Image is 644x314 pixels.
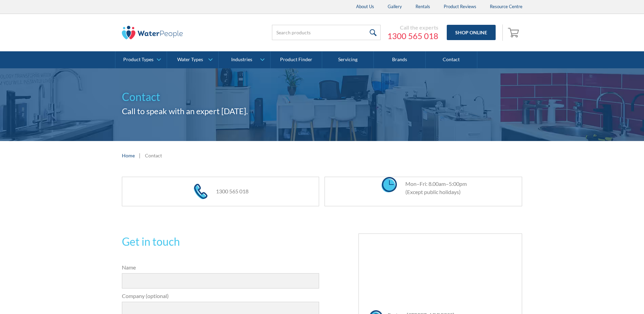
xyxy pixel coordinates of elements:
a: Open cart [506,24,522,41]
label: Company (optional) [122,292,319,300]
img: clock icon [382,177,397,192]
img: phone icon [194,184,207,199]
img: The Water People [122,26,183,39]
div: Mon–Fri: 8.00am–5:00pm (Except public holidays) [399,180,467,196]
h2: Get in touch [122,233,319,250]
a: 1300 565 018 [387,31,438,41]
div: | [138,151,142,159]
h2: Call to speak with an expert [DATE]. [122,105,522,117]
a: Servicing [322,51,374,68]
a: Water Types [167,51,218,68]
a: Contact [426,51,477,68]
a: Home [122,152,135,159]
label: Name [122,263,319,272]
img: shopping cart [508,27,521,38]
div: Industries [231,57,252,63]
a: Industries [219,51,270,68]
a: Shop Online [447,25,496,40]
div: Water Types [177,57,203,63]
a: Product Finder [271,51,322,68]
a: 1300 565 018 [216,188,249,194]
h1: Contact [122,89,522,105]
a: Brands [374,51,425,68]
div: Product Types [123,57,153,63]
a: Product Types [115,51,167,68]
div: Call the experts [387,24,438,31]
div: Contact [145,152,162,159]
input: Search products [272,25,381,40]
